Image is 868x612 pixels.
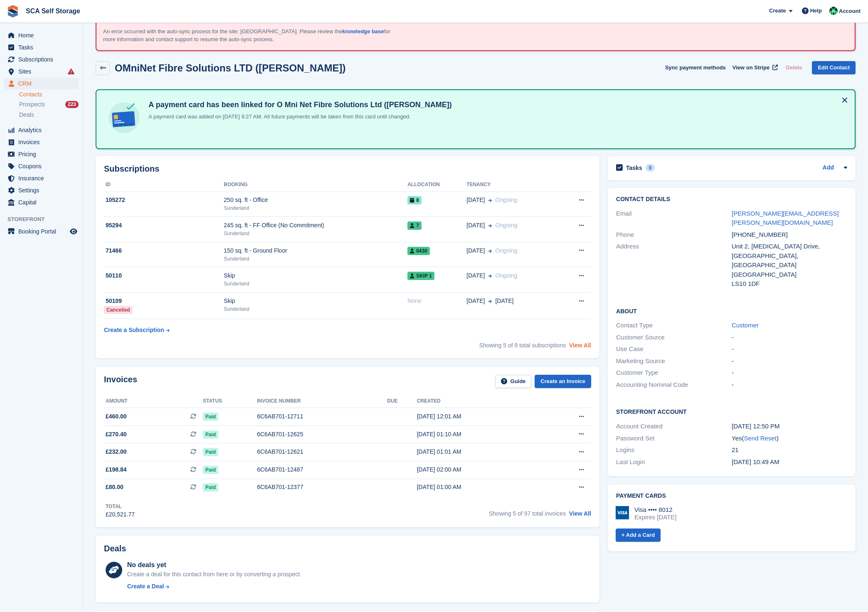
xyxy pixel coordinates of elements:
th: Tenancy [466,178,559,192]
span: Skip 1 [407,272,434,280]
div: [DATE] 01:01 AM [417,447,542,456]
div: 95294 [104,221,224,230]
span: Prospects [19,101,45,108]
div: Skip [224,271,407,280]
div: - [732,333,847,342]
a: Send Reset [744,435,776,442]
div: 71466 [104,246,224,255]
div: 50109 [104,297,224,305]
div: [DATE] 02:00 AM [417,465,542,474]
span: Paid [203,448,218,456]
th: Invoice number [257,395,387,408]
div: Customer Source [616,333,732,342]
div: Accounting Nominal Code [616,380,732,390]
div: Sunderland [224,255,407,263]
div: [GEOGRAPHIC_DATA], [GEOGRAPHIC_DATA] [732,251,847,270]
th: Status [203,395,257,408]
span: Paid [203,413,218,421]
span: Tasks [18,42,68,53]
div: Sunderland [224,230,407,237]
span: £198.84 [106,465,127,474]
span: Help [810,7,822,15]
h2: Deals [104,544,126,553]
span: 8 [407,196,422,204]
div: Customer Type [616,368,732,378]
span: Account [839,7,861,15]
span: 7 [407,221,422,230]
div: Create a deal for this contact from here or by converting a prospect. [127,570,301,579]
h4: A payment card has been linked for O Mni Net Fibre Solutions Ltd ([PERSON_NAME]) [145,100,451,110]
a: menu [4,148,79,160]
a: Edit Contact [812,61,856,75]
div: Email [616,209,732,228]
span: Ongoing [495,247,517,254]
a: Guide [495,375,532,388]
div: Marketing Source [616,356,732,366]
div: - [732,380,847,390]
span: View on Stripe [732,64,769,72]
span: Ongoing [495,272,517,279]
span: Showing 5 of 9 total subscriptions [479,342,566,349]
span: [DATE] [466,196,485,204]
div: - [732,368,847,378]
div: Last Login [616,457,732,467]
span: Invoices [18,136,68,148]
h2: Payment cards [616,493,847,499]
a: Create a Deal [127,582,301,591]
div: 6C6AB701-12377 [257,483,387,492]
div: [GEOGRAPHIC_DATA] [732,270,847,280]
div: 6C6AB701-12621 [257,447,387,456]
span: Ongoing [495,222,517,229]
div: 150 sq. ft - Ground Floor [224,246,407,255]
div: 6C6AB701-12487 [257,465,387,474]
span: £80.00 [106,483,123,492]
div: £20,521.77 [106,510,135,519]
span: Home [18,29,68,41]
h2: Tasks [626,164,642,172]
img: card-linked-ebf98d0992dc2aeb22e95c0e3c79077019eb2392cfd83c6a337811c24bc77127.svg [106,100,142,135]
div: Logins [616,445,732,455]
img: Ross Chapman [829,7,838,15]
div: [DATE] 12:50 PM [732,422,847,431]
a: View All [569,510,591,517]
a: Create a Subscription [104,322,170,338]
h2: Contact Details [616,196,847,203]
div: Account Created [616,422,732,431]
a: Customer [732,322,759,329]
span: [DATE] [466,297,485,305]
h2: About [616,307,847,315]
div: Yes [732,434,847,443]
a: menu [4,29,79,41]
span: £232.00 [106,447,127,456]
div: Create a Deal [127,582,164,591]
h2: Invoices [104,375,137,388]
img: stora-icon-8386f47178a22dfd0bd8f6a31ec36ba5ce8667c1dd55bd0f319d3a0aa187defe.svg [7,5,19,17]
span: Settings [18,184,68,196]
div: - [732,344,847,354]
a: menu [4,184,79,196]
a: menu [4,124,79,136]
span: Insurance [18,172,68,184]
span: Paid [203,466,218,474]
a: [PERSON_NAME][EMAIL_ADDRESS][PERSON_NAME][DOMAIN_NAME] [732,210,839,226]
div: Phone [616,230,732,240]
i: Smart entry sync failures have occurred [68,68,74,75]
h2: OMniNet Fibre Solutions LTD ([PERSON_NAME]) [115,62,346,74]
span: Sites [18,66,68,77]
div: Skip [224,297,407,305]
div: 250 sq. ft - Office [224,196,407,204]
a: menu [4,54,79,65]
th: Created [417,395,542,408]
a: menu [4,197,79,208]
span: 0430 [407,247,430,255]
a: View on Stripe [729,61,779,75]
a: Contacts [19,91,79,98]
div: [DATE] 01:00 AM [417,483,542,492]
a: menu [4,136,79,148]
th: Due [387,395,417,408]
div: Unit 2, [MEDICAL_DATA] Drive, [732,242,847,251]
span: CRM [18,78,68,89]
a: Preview store [69,226,79,236]
span: [DATE] [466,221,485,230]
div: Contact Type [616,321,732,330]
